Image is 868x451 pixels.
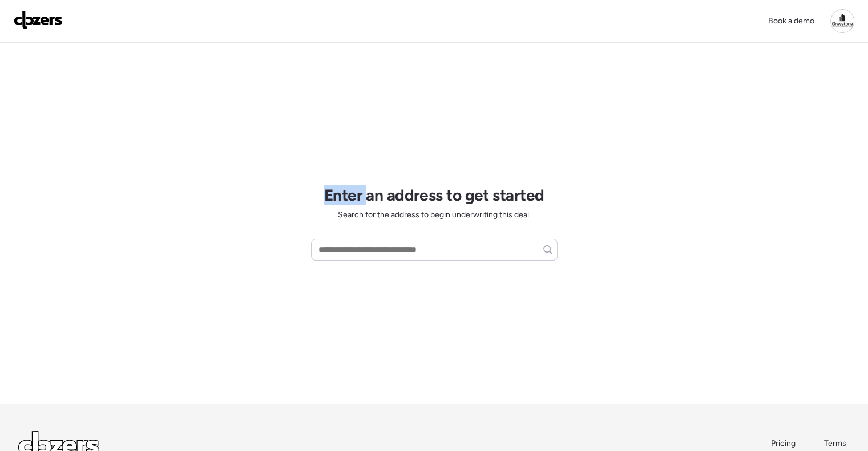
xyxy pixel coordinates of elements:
span: Book a demo [768,16,814,26]
span: Search for the address to begin underwriting this deal. [337,209,530,221]
img: Logo [14,11,63,29]
a: Terms [824,438,850,449]
a: Pricing [771,438,797,449]
h1: Enter an address to get started [324,185,544,205]
span: Terms [824,438,846,448]
span: Pricing [771,438,796,448]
